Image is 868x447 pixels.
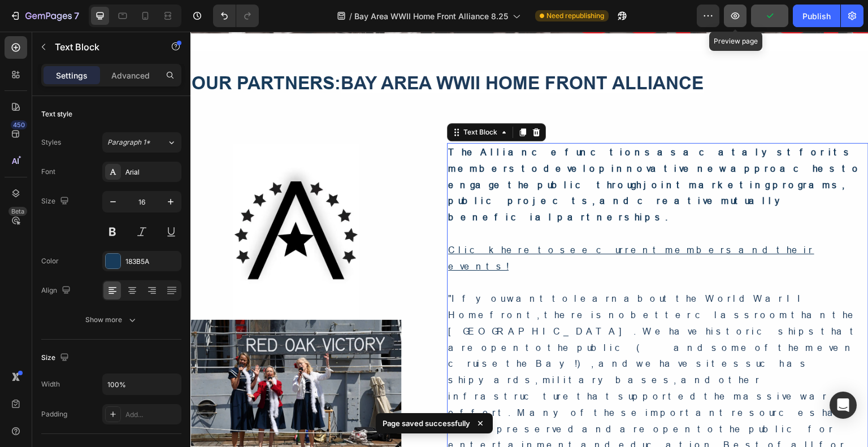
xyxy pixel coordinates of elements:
div: Show more [85,314,138,326]
button: Paragraph 1* [102,132,181,153]
span: Bay Area WWII Home Front Alliance 8.25 [354,10,508,22]
div: Open Intercom Messenger [830,392,857,419]
div: Text Block [271,96,309,106]
p: Page saved successfully [383,418,470,429]
div: Beta [8,207,27,216]
button: Show more [41,310,181,330]
div: 450 [11,120,27,129]
span: / [349,10,352,22]
div: Arial [125,167,179,177]
div: Undo/Redo [213,5,259,27]
div: Size [41,194,71,209]
a: Click here to see current members and their events! [258,213,624,240]
div: 183B5A [125,257,179,267]
div: Color [41,256,59,266]
div: Styles [41,137,61,147]
div: Align [41,283,73,298]
p: 7 [74,9,79,23]
p: Advanced [111,70,150,81]
input: Auto [103,374,181,394]
div: Add... [125,410,179,420]
strong: The Alliance functions as a catalyst for its members to develop innovative new approaches to enga... [258,115,671,190]
button: 7 [5,5,84,27]
div: Publish [802,10,831,22]
div: Text style [41,109,72,119]
iframe: Design area [190,32,868,447]
div: Padding [41,409,67,419]
div: Width [41,379,60,389]
div: Font [41,167,55,177]
div: Size [41,350,71,366]
span: Need republishing [546,11,604,21]
span: Paragraph 1* [107,137,150,147]
button: Publish [793,5,840,27]
p: Settings [56,70,88,81]
p: Text Block [55,40,151,54]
